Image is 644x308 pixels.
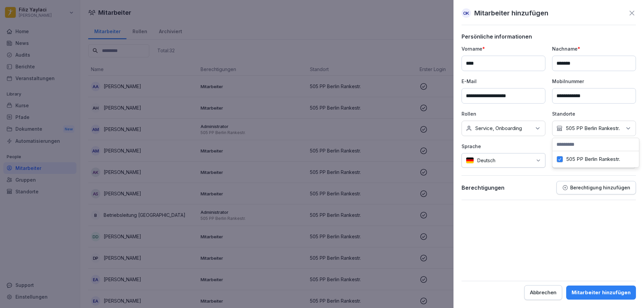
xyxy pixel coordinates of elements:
[466,157,474,164] img: de.svg
[462,45,545,52] p: Vorname
[570,185,630,190] p: Berechtigung hinzufügen
[566,156,620,162] label: 505 PP Berlin Rankestr.
[462,78,545,85] p: E-Mail
[530,289,556,296] div: Abbrechen
[566,125,620,132] p: 505 PP Berlin Rankestr.
[462,110,545,117] p: Rollen
[462,8,471,18] div: OK
[552,110,636,117] p: Standorte
[462,153,545,168] div: Deutsch
[552,78,636,85] p: Mobilnummer
[475,125,522,132] p: Service, Onboarding
[462,143,545,150] p: Sprache
[552,45,636,52] p: Nachname
[556,181,636,194] button: Berechtigung hinzufügen
[572,289,631,296] div: Mitarbeiter hinzufügen
[462,33,636,40] p: Persönliche informationen
[462,184,504,191] p: Berechtigungen
[474,8,548,18] p: Mitarbeiter hinzufügen
[566,286,636,300] button: Mitarbeiter hinzufügen
[524,285,562,300] button: Abbrechen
